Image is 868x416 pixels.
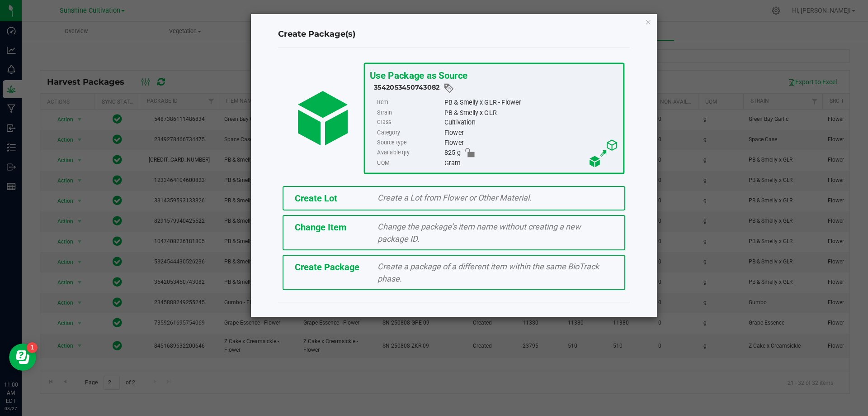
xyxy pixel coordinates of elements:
div: Flower [444,128,618,138]
label: Strain [377,108,442,118]
span: Create Lot [295,193,337,204]
div: Cultivation [444,118,618,128]
label: Category [377,128,442,138]
label: Source type [377,138,442,148]
div: PB & Smelly x GLR [444,108,618,118]
label: UOM [377,158,442,168]
div: Flower [444,138,618,148]
iframe: Resource center [9,344,36,371]
div: 3542053450743082 [374,82,618,94]
div: PB & Smelly x GLR - Flower [444,97,618,107]
div: Gram [444,158,618,168]
span: 825 g [444,148,460,158]
span: Create Package [295,262,359,273]
span: Change the package’s item name without creating a new package ID. [377,222,581,244]
h4: Create Package(s) [278,29,630,40]
label: Class [377,118,442,128]
label: Item [377,97,442,107]
span: Create a package of a different item within the same BioTrack phase. [377,262,599,283]
span: Use Package as Source [369,70,467,81]
iframe: Resource center unread badge [27,342,38,353]
label: Available qty [377,148,442,158]
span: Change Item [295,222,346,233]
span: Create a Lot from Flower or Other Material. [377,193,532,202]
